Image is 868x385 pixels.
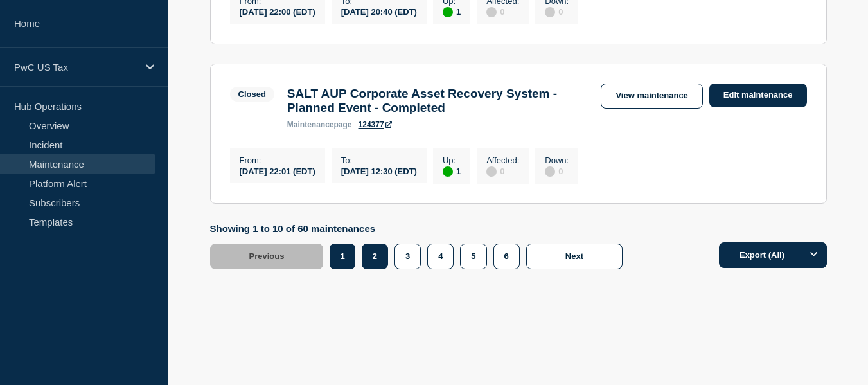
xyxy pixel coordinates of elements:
p: Showing 1 to 10 of 60 maintenances [210,223,630,234]
button: 2 [362,244,388,269]
div: [DATE] 12:30 (EDT) [341,165,417,176]
button: 1 [330,244,355,269]
a: View maintenance [601,84,702,109]
div: 0 [545,6,569,17]
a: 124377 [359,120,392,129]
div: disabled [486,166,497,177]
h3: SALT AUP Corporate Asset Recovery System - Planned Event - Completed [287,87,589,115]
p: Up : [443,156,461,165]
button: 6 [493,244,520,269]
button: 5 [460,244,486,269]
span: Next [565,251,583,261]
div: up [443,166,453,177]
button: Previous [210,244,324,269]
p: Down : [545,156,569,165]
button: 3 [394,244,421,269]
div: disabled [545,7,555,17]
a: Edit maintenance [709,84,807,107]
button: Options [801,242,827,268]
p: To : [341,156,417,165]
div: 0 [486,6,519,17]
button: 4 [427,244,454,269]
div: [DATE] 22:00 (EDT) [240,6,315,17]
div: 0 [545,165,569,177]
span: Previous [249,251,285,261]
span: maintenance [287,120,334,129]
div: up [443,7,453,17]
div: 1 [443,165,461,177]
p: From : [240,156,315,165]
button: Export (All) [719,242,827,268]
div: disabled [486,7,497,17]
div: [DATE] 22:01 (EDT) [240,165,315,176]
p: Affected : [486,156,519,165]
div: [DATE] 20:40 (EDT) [341,6,417,17]
button: Next [526,244,623,269]
div: 1 [443,6,461,17]
div: Closed [238,89,266,99]
p: page [287,120,352,129]
p: PwC US Tax [14,62,137,73]
div: 0 [486,165,519,177]
div: disabled [545,166,555,177]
